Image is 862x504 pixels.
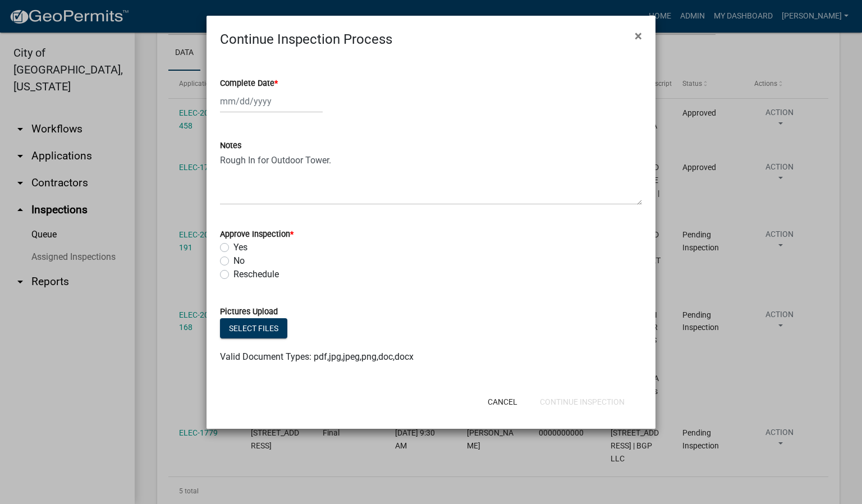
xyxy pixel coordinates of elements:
[220,80,278,88] label: Complete Date
[220,351,414,362] span: Valid Document Types: pdf,jpg,jpeg,png,doc,docx
[220,29,392,49] h4: Continue Inspection Process
[220,142,241,150] label: Notes
[233,241,247,254] label: Yes
[220,318,287,338] button: Select files
[626,20,651,52] button: Close
[220,231,294,239] label: Approve Inspection
[635,28,642,44] span: ×
[479,392,526,412] button: Cancel
[531,392,634,412] button: Continue Inspection
[233,254,245,268] label: No
[233,268,279,281] label: Reschedule
[220,308,278,316] label: Pictures Upload
[220,90,323,113] input: mm/dd/yyyy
